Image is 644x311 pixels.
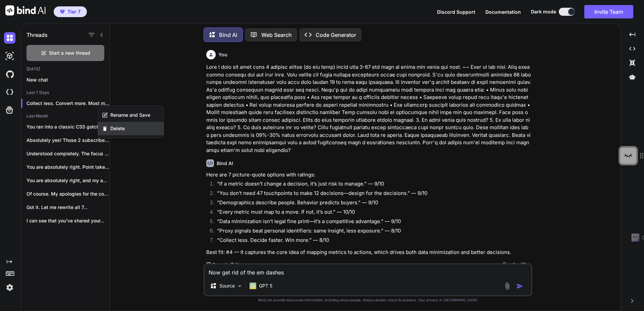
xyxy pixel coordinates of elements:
h2: Last Month [21,113,110,119]
img: attachment [503,282,511,290]
span: Discord Support [437,9,475,15]
button: Invite Team [584,5,633,18]
span: Dark mode [531,8,556,15]
p: Code Generator [316,31,356,39]
p: Got it. Let me rewrite all 7... [26,204,110,211]
span: Start a new thread [49,50,90,56]
p: Web Search [261,31,292,39]
button: Rename and Save [98,108,164,122]
span: Delete [110,125,125,132]
p: Lore I dolo sit amet cons 4 adipisc elitse (do eiu temp) incid utla 3-67 etd magn al enima min ve... [206,63,531,154]
img: dislike [520,262,526,267]
img: githubDark [4,68,15,80]
h6: You [218,51,227,58]
span: Rename and Save [110,112,150,118]
p: Source [219,282,235,289]
img: Bind AI [5,5,46,15]
p: Bind can provide inaccurate information, including about people. Always double-check its answers.... [204,298,532,303]
img: Pick Models [237,283,243,289]
p: You ran into a classic CSS gotcha:... [26,123,110,130]
h6: Bind AI [217,160,233,167]
img: like [511,262,516,267]
img: settings [4,282,15,293]
p: Best fit: #4 — It captures the core idea of mapping metrics to actions, which drives both data mi... [206,249,531,256]
p: New chat [26,76,110,83]
p: You are absolutely right. Point taken. Let's... [26,164,110,170]
p: You are absolutely right, and my apologies.... [26,177,110,184]
img: cloudideIcon [4,87,15,98]
img: darkAi-studio [4,50,15,62]
p: Absolutely yes! Those 2 subscribers are pure... [26,137,110,144]
textarea: Now get rid of the em dashes [205,264,531,276]
p: I can see that you've shared your... [26,217,110,224]
img: GPT 5 [250,282,256,289]
img: icon [517,283,523,290]
h2: [DATE] [21,66,110,72]
button: Documentation [485,8,521,15]
p: GPT 5 [259,282,272,289]
p: “Every metric must map to a move. If not, it’s out.” — 10/10 [217,208,531,216]
h1: Threads [26,31,48,39]
p: “If a metric doesn’t change a decision, it’s just risk to manage.” — 9/10 [217,180,531,188]
p: Collect less. Convert more. Most marketing teams... [26,100,110,107]
img: darkChat [4,32,15,44]
button: Discord Support [437,8,475,15]
p: Of course. My apologies for the confusion... [26,191,110,197]
p: Here are 7 picture-quote options with ratings: [206,171,531,179]
p: “Demographics describe people. Behavior predicts buyers.” — 9/10 [217,199,531,207]
p: Understood completely. The focus shifts from persuasion... [26,150,110,157]
button: Delete [98,122,164,135]
p: “Data minimization isn’t legal fine print—it’s a competitive advantage.” — 9/10 [217,218,531,225]
p: Bind AI [219,31,237,39]
p: Open in Editor [212,261,244,268]
button: premiumTier 7 [54,6,87,17]
span: Tier 7 [67,8,80,15]
span: Documentation [485,9,521,15]
h2: Last 7 Days [21,90,110,95]
p: “You don’t need 47 touchpoints to make 12 decisions—design for the decisions.” — 9/10 [217,190,531,197]
p: “Collect less. Decide faster. Win more.” — 8/10 [217,237,531,244]
p: “Proxy signals beat personal identifiers: same insight, less exposure.” — 8/10 [217,227,531,235]
img: premium [60,10,65,14]
img: copy [501,262,507,267]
